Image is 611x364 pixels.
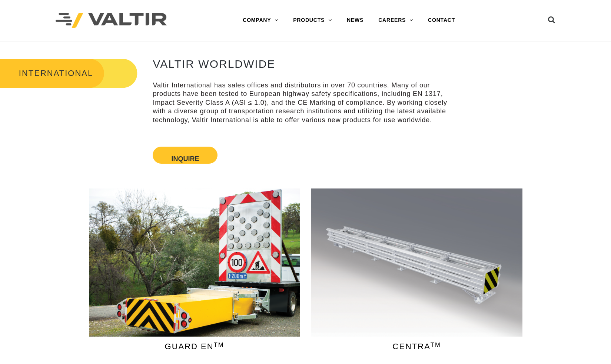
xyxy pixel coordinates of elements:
a: CONTACT [421,13,462,28]
a: COMPANY [235,13,286,28]
sup: TM [214,341,224,348]
a: CENTRATM [311,337,522,362]
h2: VALTIR WORLDWIDE [153,58,458,70]
button: Inquire [171,156,199,157]
a: NEWS [339,13,371,28]
a: GUARD ENTM [165,342,224,351]
span: GUARD EN [165,342,224,351]
sup: TM [431,341,441,348]
p: Valtir International has sales offices and distributors in over 70 countries. Many of our product... [153,81,458,124]
span: CENTRA [392,342,441,351]
a: PRODUCTS [286,13,339,28]
a: CAREERS [371,13,421,28]
img: Valtir [56,13,167,28]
